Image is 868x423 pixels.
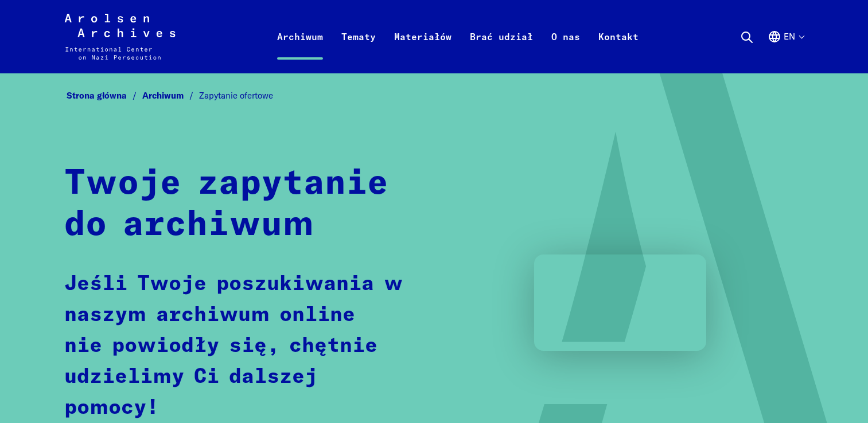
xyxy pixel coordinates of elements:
nav: Bułka tarta [64,87,804,105]
font: En [784,32,795,41]
a: Archiwum [268,28,332,73]
a: Tematy [332,28,385,73]
nav: Podstawowy [268,14,648,60]
strong: Twoje zapytanie do archiwum [64,167,388,242]
a: Brać udział [461,28,542,73]
a: Strona główna [67,90,142,101]
a: Kontakt [589,28,648,73]
span: Zapytanie ofertowe [199,90,273,101]
a: Materiałów [385,28,461,73]
button: Angielski, wybór języka [768,30,804,71]
a: Archiwum [142,90,199,101]
a: O nas [542,28,589,73]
